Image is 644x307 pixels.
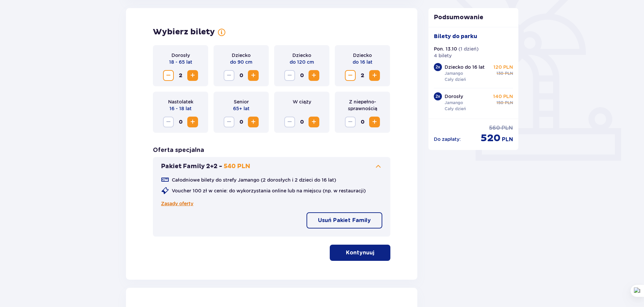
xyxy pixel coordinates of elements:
p: Usuń Pakiet Family [318,217,371,224]
button: Zmniejsz [224,117,234,127]
p: 120 PLN [493,64,513,70]
p: Kontynuuj [346,249,374,256]
button: Usuń Pakiet Family [307,212,382,228]
button: Zwiększ [369,117,380,127]
span: 560 [489,124,500,132]
button: Zmniejsz [163,70,174,81]
p: Jamango [445,100,463,106]
button: Zmniejsz [163,117,174,127]
div: 2 x [434,63,442,71]
button: Zwiększ [187,70,198,81]
h2: Wybierz bilety [153,27,215,37]
p: Jamango [445,70,463,76]
p: Dziecko [353,52,372,59]
p: Dziecko [292,52,311,59]
p: Nastolatek [168,98,193,105]
div: 2 x [434,92,442,100]
span: 0 [357,117,368,127]
p: 540 PLN [224,162,250,171]
span: PLN [502,124,513,132]
button: Zwiększ [369,70,380,81]
span: 0 [296,70,307,81]
p: 140 PLN [493,93,513,100]
button: Zwiększ [248,70,259,81]
p: 4 bilety [434,52,452,59]
p: ( 1 dzień ) [458,45,479,52]
button: Zmniejsz [345,70,356,81]
p: Dorosły [445,93,463,100]
p: Voucher 100 zł w cenie: do wykorzystania online lub na miejscu (np. w restauracji) [172,187,366,194]
p: Podsumowanie [428,13,519,22]
p: 16 - 18 lat [169,105,192,112]
button: Zwiększ [309,70,319,81]
p: Całodniowe bilety do strefy Jamango (2 dorosłych i 2 dzieci do 16 lat) [172,177,336,183]
p: do 16 lat [353,59,373,65]
p: Dziecko do 16 lat [445,64,485,70]
p: Dorosły [171,52,190,59]
button: Zwiększ [309,117,319,127]
a: Zasady oferty [161,200,193,207]
p: Pakiet Family 2+2 - [161,162,222,171]
p: do 90 cm [230,59,252,65]
button: Pakiet Family 2+2 -540 PLN [161,162,382,171]
span: 130 [496,70,504,76]
span: 520 [481,132,501,145]
span: 150 [496,100,504,106]
button: Kontynuuj [330,245,390,261]
p: Senior [234,98,249,105]
p: do 120 cm [290,59,314,65]
p: Bilety do parku [434,33,477,40]
p: Dziecko [232,52,251,59]
p: Do zapłaty : [434,136,461,143]
button: Zmniejsz [224,70,234,81]
span: 2 [357,70,368,81]
p: Pon. 13.10 [434,45,457,52]
span: PLN [505,100,513,106]
span: PLN [502,136,513,143]
button: Zwiększ [248,117,259,127]
p: Cały dzień [445,76,466,83]
button: Zmniejsz [345,117,356,127]
button: Zmniejsz [284,117,295,127]
span: 0 [175,117,186,127]
p: W ciąży [293,98,311,105]
span: PLN [505,70,513,76]
p: Cały dzień [445,106,466,112]
h3: Oferta specjalna [153,146,204,154]
button: Zwiększ [187,117,198,127]
p: 18 - 65 lat [169,59,192,65]
span: 0 [236,70,247,81]
p: 65+ lat [233,105,250,112]
p: Z niepełno­sprawnością [340,98,385,112]
button: Zmniejsz [284,70,295,81]
span: 2 [175,70,186,81]
span: 0 [296,117,307,127]
span: 0 [236,117,247,127]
